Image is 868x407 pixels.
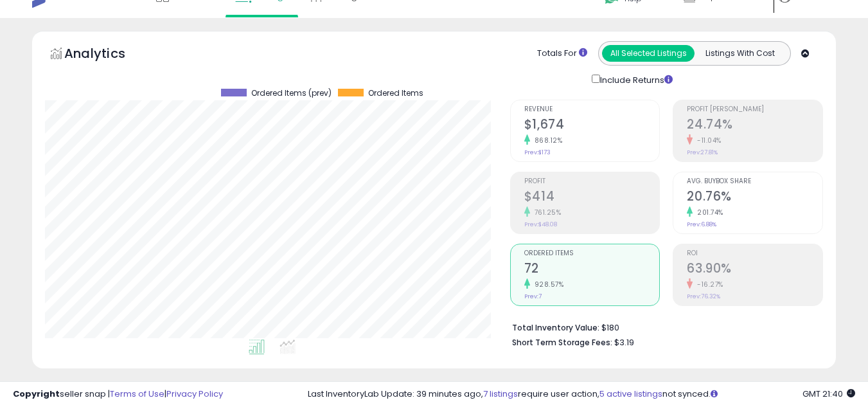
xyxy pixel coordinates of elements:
[687,117,822,134] h2: 24.74%
[694,45,786,62] button: Listings With Cost
[13,388,60,400] strong: Copyright
[483,388,518,400] a: 7 listings
[524,250,660,257] span: Ordered Items
[524,293,542,300] small: Prev: 7
[530,280,564,289] small: 928.57%
[524,149,551,156] small: Prev: $173
[687,149,718,156] small: Prev: 27.81%
[512,337,612,348] b: Short Term Storage Fees:
[602,45,695,62] button: All Selected Listings
[530,136,563,145] small: 868.12%
[524,106,660,113] span: Revenue
[687,293,720,300] small: Prev: 76.32%
[614,336,634,348] span: $3.19
[524,221,557,228] small: Prev: $48.08
[308,388,855,401] div: Last InventoryLab Update: 39 minutes ago, require user action, not synced.
[13,388,223,401] div: seller snap | |
[524,178,660,185] span: Profit
[530,208,562,217] small: 761.25%
[687,250,822,257] span: ROI
[687,106,822,113] span: Profit [PERSON_NAME]
[524,261,660,278] h2: 72
[166,388,223,400] a: Privacy Policy
[524,117,660,134] h2: $1,674
[687,189,822,206] h2: 20.76%
[524,189,660,206] h2: $414
[693,136,722,145] small: -11.04%
[693,280,723,289] small: -16.27%
[687,261,822,278] h2: 63.90%
[537,48,587,60] div: Totals For
[110,388,164,400] a: Terms of Use
[687,221,716,228] small: Prev: 6.88%
[64,44,150,66] h5: Analytics
[512,319,813,334] li: $180
[693,208,723,217] small: 201.74%
[687,178,822,185] span: Avg. Buybox Share
[802,388,855,400] span: 2025-08-11 21:40 GMT
[599,388,662,400] a: 5 active listings
[368,89,423,98] span: Ordered Items
[582,72,688,87] div: Include Returns
[251,89,332,98] span: Ordered Items (prev)
[512,322,599,333] b: Total Inventory Value:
